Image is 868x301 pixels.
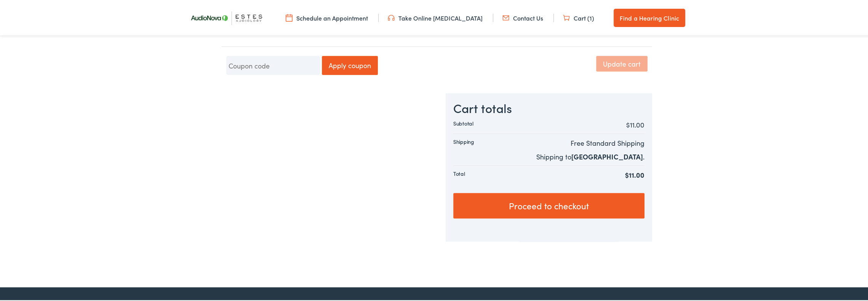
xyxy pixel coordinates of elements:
a: Cart (1) [563,13,594,21]
p: Shipping to . [520,150,644,161]
a: Schedule an Appointment [286,13,368,21]
a: Proceed to checkout [453,192,644,218]
img: utility icon [286,13,293,21]
th: Shipping [453,132,520,164]
label: Free Standard Shipping [571,137,644,147]
a: Take Online [MEDICAL_DATA] [388,13,483,21]
input: Coupon code [226,55,320,74]
h2: Cart totals [453,100,644,114]
bdi: 11.00 [625,169,644,178]
button: Update cart [596,55,647,70]
bdi: 11.00 [626,119,644,128]
span: $ [626,119,630,128]
img: utility icon [502,13,509,21]
th: Subtotal [453,115,520,132]
img: utility icon [388,13,395,21]
strong: [GEOGRAPHIC_DATA] [571,151,643,160]
button: Apply coupon [322,55,378,74]
span: $ [625,169,629,178]
a: Find a Hearing Clinic [614,8,685,26]
a: Contact Us [502,13,543,21]
img: utility icon [563,13,570,21]
th: Total [453,164,520,183]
